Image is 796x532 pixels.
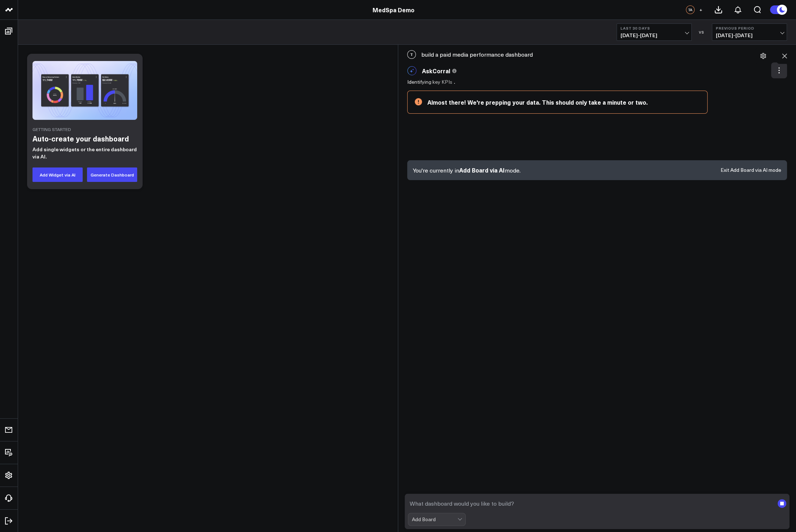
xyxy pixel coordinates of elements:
[621,26,688,30] b: Last 30 Days
[402,47,792,62] div: build a paid media performance dashboard
[427,98,700,106] div: Almost there! We're prepping your data. This should only take a minute or two.
[721,167,781,173] button: Exit Add Board via AI mode
[696,5,705,14] button: +
[459,166,505,174] span: Add Board via AI
[422,67,450,75] span: AskCorral
[621,32,688,38] span: [DATE] - [DATE]
[413,166,521,174] p: You're currently in mode.
[87,167,137,182] button: Generate Dashboard
[32,167,83,182] button: Add Widget via AI
[32,127,137,131] div: Getting Started
[686,5,695,14] div: TA
[407,50,416,59] span: T
[373,6,414,14] a: MedSpa Demo
[695,30,708,34] div: VS
[617,23,692,41] button: Last 30 Days[DATE]-[DATE]
[699,7,703,12] span: +
[32,133,137,144] h2: Auto-create your dashboard
[407,79,460,85] div: Identifying key KPIs
[716,26,783,30] b: Previous Period
[716,32,783,38] span: [DATE] - [DATE]
[712,23,787,41] button: Previous Period[DATE]-[DATE]
[32,146,137,160] p: Add single widgets or the entire dashboard via AI.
